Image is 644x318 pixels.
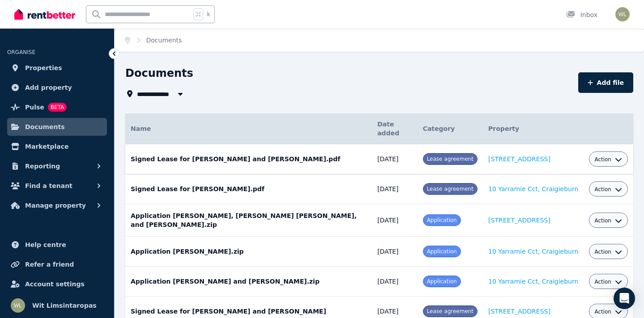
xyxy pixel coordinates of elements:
div: Inbox [566,10,597,19]
span: Action [594,278,611,285]
button: Action [594,186,622,193]
img: RentBetter [14,8,75,21]
span: Properties [25,63,62,73]
td: Application [PERSON_NAME], [PERSON_NAME] [PERSON_NAME], and [PERSON_NAME].zip [125,204,372,237]
a: 10 Yarramie Cct, Craigieburn [488,248,578,255]
span: Help centre [25,239,66,250]
div: Open Intercom Messenger [614,288,635,309]
td: Signed Lease for [PERSON_NAME].pdf [125,174,372,204]
th: Category [418,113,483,144]
span: Refer a friend [25,259,74,270]
span: Marketplace [25,141,68,152]
a: Help centre [7,236,107,254]
td: Application [PERSON_NAME].zip [125,237,372,267]
button: Manage property [7,197,107,214]
span: Action [594,248,611,255]
a: Refer a friend [7,255,107,273]
span: Application [427,278,457,285]
span: Add property [25,82,72,93]
th: Property [483,113,584,144]
span: Lease agreement [427,186,473,192]
a: [STREET_ADDRESS] [488,217,550,224]
span: Account settings [25,279,85,289]
button: Find a tenant [7,177,107,195]
a: Add property [7,79,107,96]
button: Action [594,156,622,163]
button: Action [594,248,622,255]
button: Action [594,308,622,315]
span: BETA [48,103,67,112]
a: 10 Yarramie Cct, Craigieburn [488,278,578,285]
a: 10 Yarramie Cct, Craigieburn [488,185,578,192]
td: [DATE] [372,237,417,267]
h1: Documents [125,66,193,80]
span: Reporting [25,161,60,172]
span: Find a tenant [25,180,73,191]
button: Action [594,278,622,285]
button: Add file [578,72,633,93]
span: Action [594,217,611,224]
span: Action [594,156,611,163]
span: ORGANISE [7,49,35,55]
td: Application [PERSON_NAME] and [PERSON_NAME].zip [125,267,372,297]
span: Manage property [25,200,86,211]
span: k [207,11,210,18]
a: PulseBETA [7,98,107,116]
a: Marketplace [7,138,107,155]
span: Documents [25,121,65,132]
span: Wit Limsintaropas [32,300,97,311]
a: Account settings [7,275,107,293]
span: Action [594,186,611,193]
span: Application [427,248,457,255]
span: Documents [146,36,182,45]
td: [DATE] [372,174,417,204]
img: Wit Limsintaropas [11,298,25,313]
a: Documents [7,118,107,136]
td: Signed Lease for [PERSON_NAME] and [PERSON_NAME].pdf [125,144,372,174]
button: Reporting [7,157,107,175]
td: [DATE] [372,267,417,297]
nav: Breadcrumb [115,29,192,52]
span: Action [594,308,611,315]
th: Date added [372,113,417,144]
span: Pulse [25,102,44,113]
td: [DATE] [372,204,417,237]
span: Application [427,217,457,223]
a: Properties [7,59,107,77]
a: [STREET_ADDRESS] [488,155,550,163]
button: Action [594,217,622,224]
span: Lease agreement [427,308,473,314]
img: Wit Limsintaropas [615,7,630,21]
span: Name [131,125,151,132]
td: [DATE] [372,144,417,174]
span: Lease agreement [427,156,473,162]
a: [STREET_ADDRESS] [488,308,550,315]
